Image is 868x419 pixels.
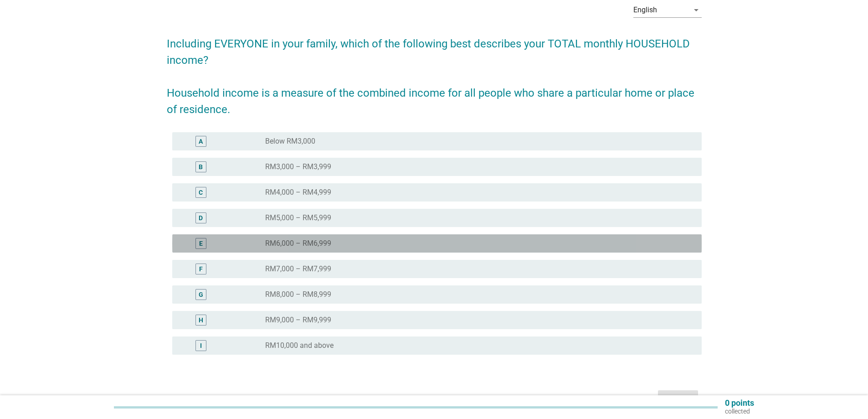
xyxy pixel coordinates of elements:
[265,188,331,197] label: RM4,000 – RM4,999
[199,213,203,223] div: D
[265,137,315,146] label: Below RM3,000
[265,264,331,274] label: RM7,000 – RM7,999
[199,290,203,300] div: G
[265,162,331,171] label: RM3,000 – RM3,999
[725,399,754,407] p: 0 points
[265,316,331,325] label: RM9,000 – RM9,999
[199,316,203,325] div: H
[199,162,203,172] div: B
[265,290,331,299] label: RM8,000 – RM8,999
[691,5,702,16] i: arrow_drop_down
[167,26,702,118] h2: Including EVERYONE in your family, which of the following best describes your TOTAL monthly HOUSE...
[199,137,203,146] div: A
[200,341,202,351] div: I
[265,341,334,350] label: RM10,000 and above
[199,264,203,274] div: F
[265,239,331,248] label: RM6,000 – RM6,999
[199,188,203,197] div: C
[633,6,657,14] div: English
[725,407,754,415] p: collected
[265,213,331,222] label: RM5,000 – RM5,999
[199,239,203,248] div: E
